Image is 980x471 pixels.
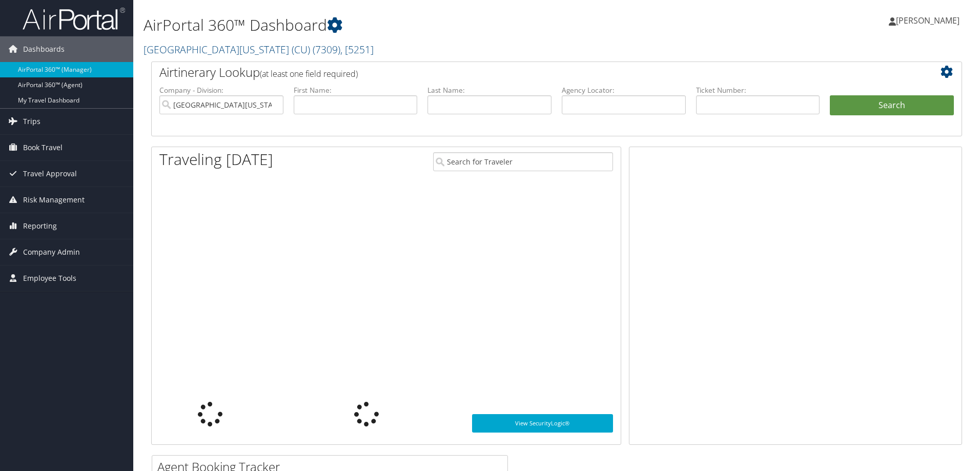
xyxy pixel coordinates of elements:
[159,85,283,95] label: Company - Division:
[696,85,820,95] label: Ticket Number:
[23,36,65,62] span: Dashboards
[830,95,954,116] button: Search
[896,15,959,26] span: [PERSON_NAME]
[23,213,57,239] span: Reporting
[23,161,77,187] span: Travel Approval
[433,152,613,171] input: Search for Traveler
[23,187,85,213] span: Risk Management
[260,68,358,79] span: (at least one field required)
[159,64,886,81] h2: Airtinerary Lookup
[23,7,125,31] img: airportal-logo.png
[23,109,40,134] span: Trips
[159,149,273,170] h1: Traveling [DATE]
[472,414,613,433] a: View SecurityLogic®
[23,239,80,265] span: Company Admin
[144,43,374,56] a: [GEOGRAPHIC_DATA][US_STATE] (CU)
[23,135,63,160] span: Book Travel
[889,5,970,36] a: [PERSON_NAME]
[294,85,418,95] label: First Name:
[313,43,340,56] span: ( 7309 )
[562,85,686,95] label: Agency Locator:
[144,14,695,36] h1: AirPortal 360™ Dashboard
[23,265,76,291] span: Employee Tools
[340,43,374,56] span: , [ 5251 ]
[427,85,552,95] label: Last Name:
